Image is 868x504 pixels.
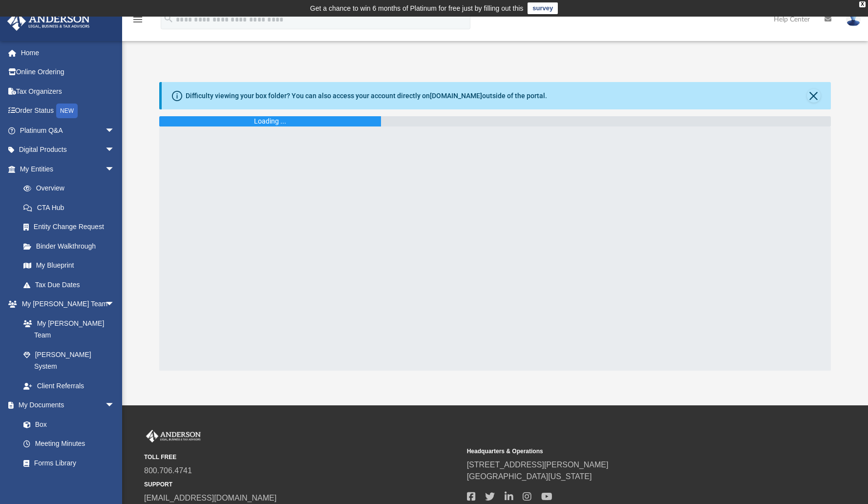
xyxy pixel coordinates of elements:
small: SUPPORT [144,480,460,489]
span: arrow_drop_down [105,396,125,416]
a: My [PERSON_NAME] Team [14,314,120,345]
i: menu [132,14,144,25]
a: Entity Change Request [14,217,129,237]
a: My [PERSON_NAME] Teamarrow_drop_down [7,294,125,314]
div: Get a chance to win 6 months of Platinum for free just by filling out this [310,2,524,14]
span: arrow_drop_down [105,121,125,141]
img: Anderson Advisors Platinum Portal [144,430,203,442]
a: [EMAIL_ADDRESS][DOMAIN_NAME] [144,494,276,502]
small: Headquarters & Operations [467,447,783,456]
a: CTA Hub [14,198,129,217]
a: My Entitiesarrow_drop_down [7,159,129,179]
a: Tax Organizers [7,82,129,101]
a: 800.706.4741 [144,466,192,475]
div: close [859,1,866,7]
a: Order StatusNEW [7,101,129,121]
a: [PERSON_NAME] System [14,345,125,376]
div: Loading ... [254,116,286,126]
small: TOLL FREE [144,453,460,462]
a: My Blueprint [14,256,125,275]
a: Meeting Minutes [14,434,125,454]
span: arrow_drop_down [105,159,125,179]
a: [DOMAIN_NAME] [430,92,482,100]
a: menu [132,19,144,25]
i: search [163,13,174,24]
a: Home [7,43,129,63]
span: arrow_drop_down [105,140,125,160]
a: Tax Due Dates [14,275,129,294]
img: Anderson Advisors Platinum Portal [4,12,93,31]
span: arrow_drop_down [105,294,125,315]
a: [STREET_ADDRESS][PERSON_NAME] [467,461,609,469]
div: Difficulty viewing your box folder? You can also access your account directly on outside of the p... [186,91,547,101]
img: User Pic [846,12,861,26]
a: Box [14,415,120,434]
a: Forms Library [14,453,120,473]
a: Digital Productsarrow_drop_down [7,140,129,160]
a: Client Referrals [14,376,125,396]
a: Platinum Q&Aarrow_drop_down [7,121,129,140]
a: survey [528,2,558,14]
a: Overview [14,179,129,198]
a: [GEOGRAPHIC_DATA][US_STATE] [467,472,592,481]
div: NEW [56,104,78,118]
button: Close [807,89,821,103]
a: Online Ordering [7,63,129,82]
a: Binder Walkthrough [14,236,129,256]
a: My Documentsarrow_drop_down [7,396,125,415]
